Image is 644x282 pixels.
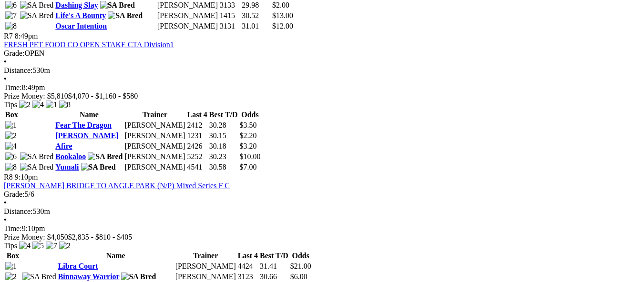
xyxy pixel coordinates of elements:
[20,163,54,171] img: SA Bred
[4,66,32,74] span: Distance:
[20,11,54,20] img: SA Bred
[175,262,236,271] td: [PERSON_NAME]
[4,92,640,101] div: Prize Money: $5,810
[5,262,17,271] img: 1
[55,1,98,9] a: Dashing Slay
[124,131,185,141] td: [PERSON_NAME]
[55,110,123,120] th: Name
[219,11,240,20] td: 1415
[237,262,258,271] td: 4424
[124,141,185,151] td: [PERSON_NAME]
[157,21,218,31] td: [PERSON_NAME]
[19,242,31,250] img: 4
[4,207,32,215] span: Distance:
[241,21,271,31] td: 31.01
[209,141,238,151] td: 30.18
[124,152,185,161] td: [PERSON_NAME]
[55,163,79,171] a: Yumali
[55,142,72,150] a: Afire
[55,121,112,129] a: Fear The Dragon
[239,110,261,120] th: Odds
[272,22,293,30] span: $12.00
[272,1,289,9] span: $2.00
[209,110,238,120] th: Best T/D
[5,272,17,281] img: 2
[259,272,289,282] td: 30.66
[187,131,208,141] td: 1231
[4,216,7,224] span: •
[68,233,133,241] span: $2,835 - $810 - $405
[46,242,57,250] img: 7
[5,1,17,10] img: 6
[55,22,107,30] a: Oscar Intention
[175,272,236,282] td: [PERSON_NAME]
[5,152,17,161] img: 6
[88,152,123,161] img: SA Bred
[5,163,17,171] img: 8
[22,272,56,281] img: SA Bred
[59,101,71,109] img: 8
[5,142,17,151] img: 4
[4,190,640,199] div: 5/6
[4,242,17,250] span: Tips
[187,162,208,172] td: 4541
[157,11,218,20] td: [PERSON_NAME]
[5,111,18,119] span: Box
[4,49,640,58] div: OPEN
[46,101,57,109] img: 1
[4,83,22,91] span: Time:
[15,173,38,181] span: 9:10pm
[209,131,238,141] td: 30.15
[4,224,22,232] span: Time:
[4,58,7,66] span: •
[209,121,238,130] td: 30.28
[187,152,208,161] td: 5252
[20,1,54,10] img: SA Bred
[4,49,25,57] span: Grade:
[124,121,185,130] td: [PERSON_NAME]
[187,110,208,120] th: Last 4
[58,251,174,261] th: Name
[121,272,156,281] img: SA Bred
[4,181,230,190] a: [PERSON_NAME] BRIDGE TO ANGLE PARK (N/P) Mixed Series F C
[124,110,185,120] th: Trainer
[5,22,17,30] img: 8
[15,32,38,40] span: 8:49pm
[7,252,20,260] span: Box
[5,121,17,130] img: 1
[4,190,25,198] span: Grade:
[58,272,120,281] a: Binnaway Warrior
[4,66,640,75] div: 530m
[187,141,208,151] td: 2426
[240,152,261,161] span: $10.00
[4,101,17,109] span: Tips
[55,131,118,140] a: [PERSON_NAME]
[4,224,640,233] div: 9:10pm
[100,1,135,10] img: SA Bred
[4,83,640,92] div: 8:49pm
[124,162,185,172] td: [PERSON_NAME]
[20,152,54,161] img: SA Bred
[209,152,238,161] td: 30.23
[4,233,640,242] div: Prize Money: $4,050
[272,11,293,20] span: $13.00
[32,101,44,109] img: 4
[237,251,258,261] th: Last 4
[240,121,257,129] span: $3.50
[240,142,257,150] span: $3.20
[55,152,86,161] a: Bookaloo
[219,21,240,31] td: 3131
[209,162,238,172] td: 30.58
[175,251,236,261] th: Trainer
[240,163,257,171] span: $7.00
[187,121,208,130] td: 2412
[58,262,98,270] a: Libra Court
[59,242,71,250] img: 2
[290,272,307,281] span: $6.00
[259,251,289,261] th: Best T/D
[240,131,257,140] span: $2.20
[4,75,7,83] span: •
[32,242,44,250] img: 5
[4,199,7,207] span: •
[241,11,271,20] td: 30.52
